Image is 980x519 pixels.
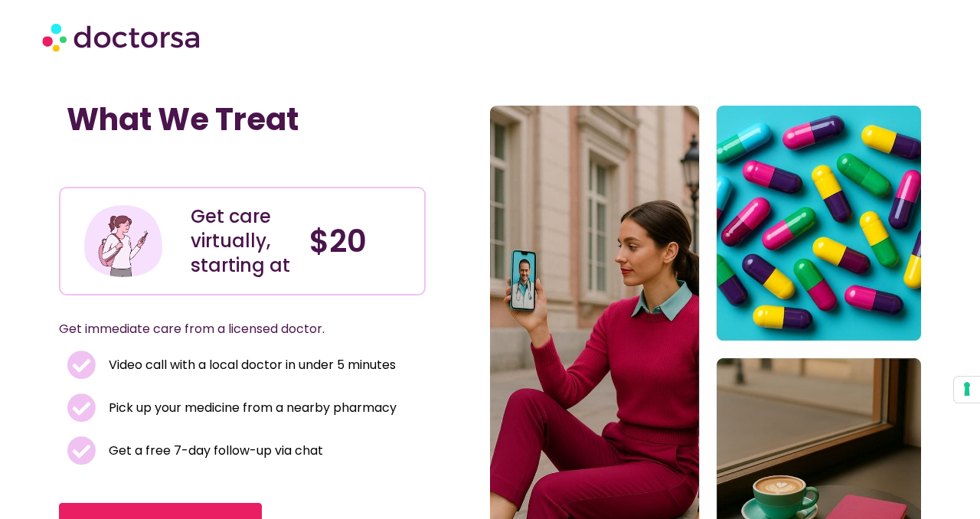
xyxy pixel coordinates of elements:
[59,318,389,340] p: Get immediate care from a licensed doctor.
[67,153,296,171] iframe: Customer reviews powered by Trustpilot
[191,204,294,278] div: Get care virtually, starting at
[105,440,323,462] span: Get a free 7-day follow-up via chat
[105,354,396,376] span: Video call with a local doctor in under 5 minutes
[82,200,165,282] img: Illustration depicting a young woman in a casual outfit, engaged with her smartphone. She has a p...
[105,397,397,419] span: Pick up your medicine from a nearby pharmacy
[954,377,980,403] button: Your consent preferences for tracking technologies
[309,223,413,259] h4: $20
[67,101,418,138] h1: What We Treat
